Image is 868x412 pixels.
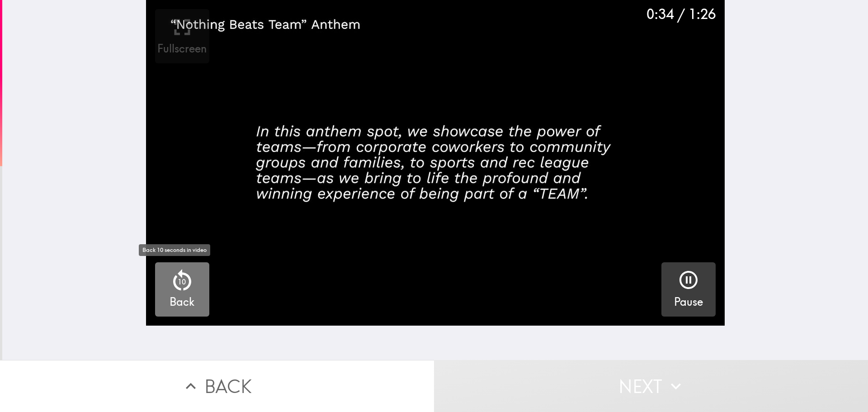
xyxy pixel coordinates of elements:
button: 10Back [155,262,209,317]
h5: Back [170,294,194,310]
button: Fullscreen [155,9,209,63]
p: 10 [178,277,186,287]
div: Back 10 seconds in video [139,244,210,256]
h5: Pause [674,294,703,310]
button: Next [434,360,868,412]
h5: Fullscreen [157,41,207,57]
button: Pause [661,262,716,317]
div: 0:34 / 1:26 [646,5,716,24]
